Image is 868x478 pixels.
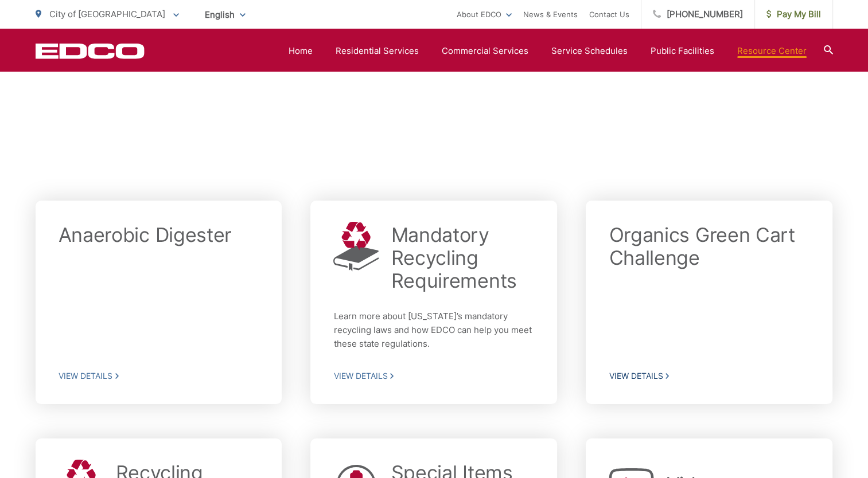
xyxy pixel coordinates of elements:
span: Pay My Bill [766,7,821,21]
h2: Mandatory Recycling Requirements [391,224,534,292]
a: EDCD logo. Return to the homepage. [36,43,145,59]
span: View Details [333,371,534,381]
p: Learn more about [US_STATE]’s mandatory recycling laws and how EDCO can help you meet these state... [333,309,534,351]
a: Commercial Services [442,44,528,58]
span: City of [GEOGRAPHIC_DATA] [49,9,165,19]
span: View Details [59,371,259,381]
a: News & Events [523,7,578,21]
a: Anaerobic Digester View Details [36,201,282,404]
span: English [196,5,254,25]
a: Residential Services [336,44,419,58]
a: About EDCO [457,7,512,21]
a: Organics Green Cart Challenge View Details [586,201,832,404]
a: Home [289,44,313,58]
a: Mandatory Recycling Requirements Learn more about [US_STATE]’s mandatory recycling laws and how E... [310,201,557,404]
h2: Organics Green Cart Challenge [609,224,809,269]
a: Service Schedules [551,44,628,58]
a: Resource Center [737,44,807,58]
h2: Anaerobic Digester [59,224,232,246]
span: View Details [609,371,809,381]
a: Contact Us [589,7,629,21]
a: Public Facilities [651,44,714,58]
